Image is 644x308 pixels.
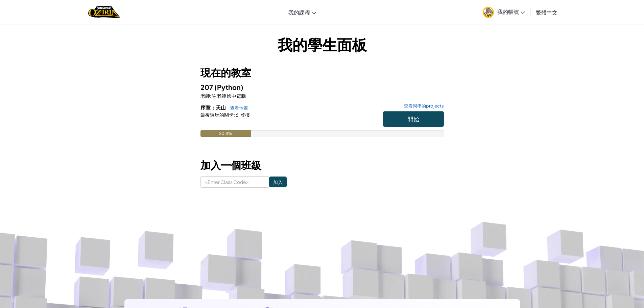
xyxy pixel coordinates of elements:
span: 謝老師 國中電腦 [211,93,246,99]
span: 繁體中文 [536,9,557,16]
button: 開始 [383,111,444,127]
a: 我的課程 [285,3,319,21]
span: 我的課程 [288,9,310,16]
span: 我的帳號 [497,8,525,15]
input: <Enter Class Code> [200,176,269,188]
span: 登樓 [240,112,250,118]
a: Ozaria by CodeCombat logo [88,5,120,19]
span: 6. [235,112,240,118]
span: 207 [200,83,214,91]
span: 最後遊玩的關卡 [200,112,234,118]
span: : [210,93,211,99]
img: Home [88,5,120,19]
a: 我的帳號 [479,1,528,23]
a: 繁體中文 [532,3,561,21]
span: (Python) [214,83,243,91]
span: 老師 [200,93,210,99]
h1: 我的學生面板 [200,34,444,55]
input: 加入 [269,176,287,187]
a: 查看同學的projects [401,104,444,108]
h3: 加入一個班級 [200,158,444,173]
span: 開始 [407,115,420,123]
a: 查看地圖 [227,105,248,111]
h3: 現在的教室 [200,65,444,80]
img: avatar [483,7,494,18]
span: : [234,112,235,118]
div: 20.8% [200,130,251,137]
span: 序章：天山 [200,104,227,111]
